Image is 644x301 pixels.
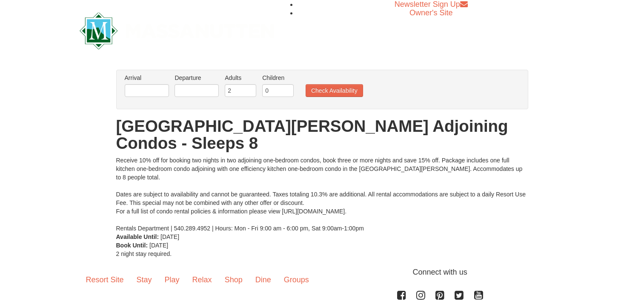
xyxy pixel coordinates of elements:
strong: Available Until: [116,233,159,240]
a: Resort Site [80,267,130,293]
a: Stay [130,267,158,293]
label: Children [262,74,294,82]
a: Massanutten Resort [80,20,275,40]
a: Shop [218,267,249,293]
span: [DATE] [149,242,168,249]
p: Connect with us [80,267,565,278]
h1: [GEOGRAPHIC_DATA][PERSON_NAME] Adjoining Condos - Sleeps 8 [116,118,528,152]
a: Play [158,267,186,293]
a: Relax [186,267,218,293]
label: Departure [175,74,219,82]
span: [DATE] [160,233,179,240]
button: Check Availability [306,84,363,97]
strong: Book Until: [116,242,148,249]
a: Groups [278,267,315,293]
a: Owner's Site [409,9,452,17]
label: Adults [225,74,256,82]
img: Massanutten Resort Logo [80,12,275,49]
a: Dine [249,267,278,293]
span: 2 night stay required. [116,250,172,257]
label: Arrival [125,74,169,82]
div: Receive 10% off for booking two nights in two adjoining one-bedroom condos, book three or more ni... [116,156,528,233]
